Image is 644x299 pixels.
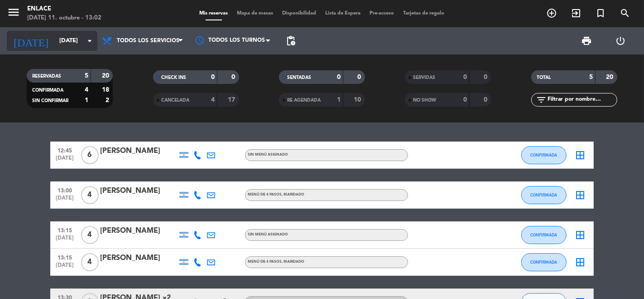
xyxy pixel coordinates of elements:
[100,185,177,197] div: [PERSON_NAME]
[228,97,237,103] strong: 17
[546,8,557,19] i: add_circle_outline
[53,235,76,245] span: [DATE]
[7,31,55,51] i: [DATE]
[521,186,567,204] button: CONFIRMADA
[27,14,101,23] div: [DATE] 11. octubre - 13:02
[521,146,567,164] button: CONFIRMADA
[484,74,489,80] strong: 0
[161,98,189,103] span: CANCELADA
[337,74,341,80] strong: 0
[571,8,582,19] i: exit_to_app
[85,97,88,103] strong: 1
[365,11,399,16] span: Pre-acceso
[531,152,557,157] span: CONFIRMADA
[100,145,177,157] div: [PERSON_NAME]
[547,95,617,105] input: Filtrar por nombre...
[53,262,76,273] span: [DATE]
[575,150,586,161] i: border_all
[231,74,237,80] strong: 0
[53,145,76,155] span: 12:45
[161,75,186,80] span: CHECK INS
[117,38,179,44] span: Todos los servicios
[606,74,615,80] strong: 20
[589,74,593,80] strong: 5
[413,75,435,80] span: SERVIDAS
[53,155,76,166] span: [DATE]
[537,75,551,80] span: TOTAL
[102,87,111,93] strong: 18
[53,225,76,235] span: 13:15
[32,74,61,78] span: RESERVADAS
[285,35,296,46] span: pending_actions
[278,11,321,16] span: Disponibilidad
[233,11,278,16] span: Mapa de mesas
[211,97,215,103] strong: 4
[581,35,592,46] span: print
[7,5,20,19] i: menu
[100,225,177,237] div: [PERSON_NAME]
[575,257,586,268] i: border_all
[85,73,88,79] strong: 5
[100,252,177,264] div: [PERSON_NAME]
[521,253,567,271] button: CONFIRMADA
[195,11,233,16] span: Mis reservas
[358,74,363,80] strong: 0
[248,233,288,236] span: Sin menú asignado
[32,88,63,93] span: CONFIRMADA
[399,11,449,16] span: Tarjetas de regalo
[81,146,99,164] span: 6
[53,185,76,195] span: 13:00
[248,260,304,264] span: Menú de 4 pasos, maridado
[531,232,557,237] span: CONFIRMADA
[81,253,99,271] span: 4
[102,73,111,79] strong: 20
[248,153,288,157] span: Sin menú asignado
[615,35,626,46] i: power_settings_new
[27,5,101,14] div: Enlace
[81,226,99,244] span: 4
[463,97,467,103] strong: 0
[7,5,20,22] button: menu
[536,94,547,105] i: filter_list
[595,8,606,19] i: turned_in_not
[620,8,630,19] i: search
[84,35,95,46] i: arrow_drop_down
[287,98,321,103] span: RE AGENDADA
[32,98,68,103] span: SIN CONFIRMAR
[531,192,557,197] span: CONFIRMADA
[106,97,111,103] strong: 2
[575,190,586,201] i: border_all
[248,193,304,196] span: Menú de 4 pasos, maridado
[53,252,76,262] span: 13:15
[85,87,88,93] strong: 4
[484,97,489,103] strong: 0
[321,11,365,16] span: Lista de Espera
[211,74,215,80] strong: 0
[604,27,638,54] div: LOG OUT
[575,230,586,240] i: border_all
[521,226,567,244] button: CONFIRMADA
[81,186,99,204] span: 4
[287,75,311,80] span: SENTADAS
[53,195,76,206] span: [DATE]
[354,97,363,103] strong: 10
[463,74,467,80] strong: 0
[413,98,436,103] span: NO SHOW
[531,260,557,265] span: CONFIRMADA
[337,97,341,103] strong: 1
